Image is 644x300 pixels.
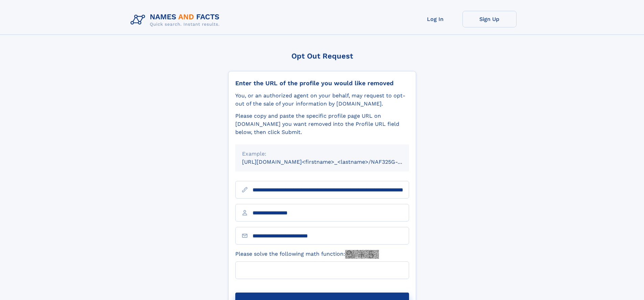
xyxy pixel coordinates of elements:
div: Enter the URL of the profile you would like removed [235,79,409,87]
a: Log In [408,11,462,27]
div: You, or an authorized agent on your behalf, may request to opt-out of the sale of your informatio... [235,92,409,108]
small: [URL][DOMAIN_NAME]<firstname>_<lastname>/NAF325G-xxxxxxxx [242,159,422,165]
div: Please copy and paste the specific profile page URL on [DOMAIN_NAME] you want removed into the Pr... [235,112,409,136]
div: Opt Out Request [228,52,416,60]
div: Example: [242,150,402,158]
img: Logo Names and Facts [128,11,225,29]
a: Sign Up [462,11,517,27]
label: Please solve the following math function: [235,250,379,259]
